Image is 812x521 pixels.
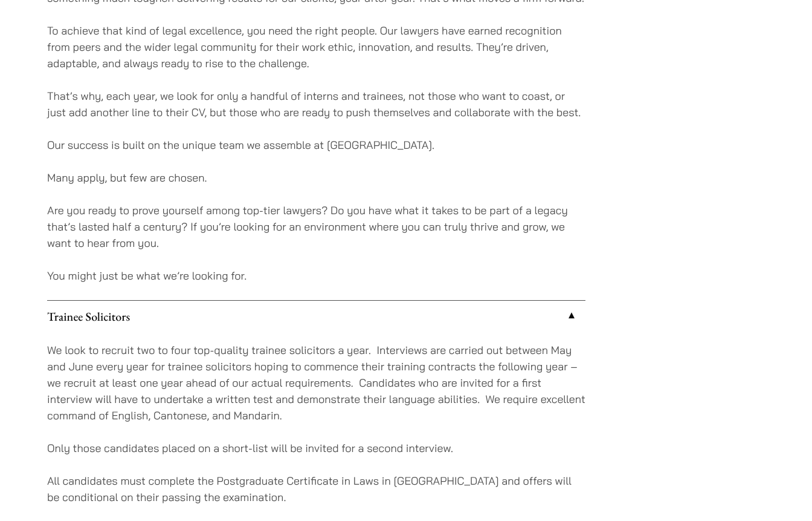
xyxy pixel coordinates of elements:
p: To achieve that kind of legal excellence, you need the right people. Our lawyers have earned reco... [47,22,585,71]
p: You might just be what we’re looking for. [47,267,585,284]
p: Are you ready to prove yourself among top-tier lawyers? Do you have what it takes to be part of a... [47,202,585,251]
p: Many apply, but few are chosen. [47,169,585,186]
p: Our success is built on the unique team we assemble at [GEOGRAPHIC_DATA]. [47,137,585,153]
a: Trainee Solicitors [47,301,585,332]
p: That’s why, each year, we look for only a handful of interns and trainees, not those who want to ... [47,88,585,120]
p: All candidates must complete the Postgraduate Certificate in Laws in [GEOGRAPHIC_DATA] and offers... [47,473,585,505]
p: We look to recruit two to four top-quality trainee solicitors a year. Interviews are carried out ... [47,342,585,424]
p: Only those candidates placed on a short-list will be invited for a second interview. [47,440,585,456]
